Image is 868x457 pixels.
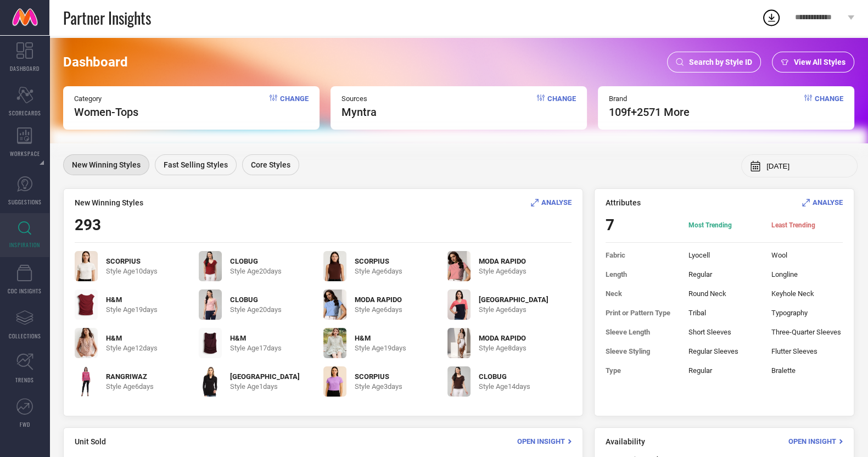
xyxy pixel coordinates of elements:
[788,437,836,445] span: Open Insight
[63,54,128,70] span: Dashboard
[771,328,843,336] span: Three-Quarter Sleeves
[230,344,282,352] span: Style Age 17 days
[355,334,406,342] span: H&M
[771,309,843,317] span: Typography
[106,257,158,265] span: SCORPIUS
[10,64,40,73] span: DASHBOARD
[479,372,530,381] span: CLOBUG
[479,257,527,265] span: MODA RAPIDO
[771,221,843,230] span: Least Trending
[75,328,98,358] img: J3JbYkjw_211697dbd14946aaa2b171ea2def4207.jpg
[74,94,138,103] span: Category
[688,347,760,355] span: Regular Sleeves
[341,105,377,119] span: myntra
[323,366,346,397] img: rSgnhX8s_2917d5ae1e3b41dbac7792c498fce7ae.jpg
[75,198,143,207] span: New Winning Styles
[479,305,548,314] span: Style Age 6 days
[606,216,677,234] span: 7
[688,270,760,278] span: Regular
[9,332,41,340] span: COLLECTIONS
[689,58,752,66] span: Search by Style ID
[771,251,843,259] span: Wool
[355,305,402,314] span: Style Age 6 days
[766,162,849,170] input: Select month
[230,305,282,314] span: Style Age 20 days
[606,289,677,298] span: Neck
[9,241,40,249] span: INSPIRATION
[606,437,645,446] span: Availability
[75,251,98,281] img: YioMfDB2_5b58462b2a074c1f9408a04d989ae131.jpg
[323,251,346,281] img: 7yoEvg9Q_c2a0da36873f4d27baac7ab0119f8dd8.jpg
[688,251,760,259] span: Lyocell
[75,289,98,320] img: rJAOdJAx_78593291e7724e91814723a51d3620c6.jpg
[517,436,572,447] div: Open Insight
[541,198,572,207] span: ANALYSE
[531,197,572,208] div: Analyse
[479,334,527,342] span: MODA RAPIDO
[323,289,346,320] img: zKOvB6xo_a4e1a5c13fd84db4bf31b31b3fd8c16b.jpg
[771,366,843,375] span: Bralette
[606,251,677,259] span: Fabric
[606,347,677,355] span: Sleeve Styling
[106,344,158,352] span: Style Age 12 days
[771,347,843,355] span: Flutter Sleeves
[230,267,282,275] span: Style Age 20 days
[199,328,222,358] img: HIokMc7b_c21d513f84ee492a83fa2aa6d589dc21.jpg
[106,372,154,381] span: RANGRIWAZ
[355,257,402,265] span: SCORPIUS
[199,289,222,320] img: mYt1SRM7_ceb6c399934845ccb2f7c1165add086f.jpg
[8,198,42,206] span: SUGGESTIONS
[15,376,34,384] span: TRENDS
[8,287,42,295] span: CDC INSIGHTS
[606,309,677,317] span: Print or Pattern Type
[606,328,677,336] span: Sleeve Length
[106,305,158,314] span: Style Age 19 days
[251,160,290,169] span: Core Styles
[106,382,154,391] span: Style Age 6 days
[355,382,402,391] span: Style Age 3 days
[479,296,548,304] span: [GEOGRAPHIC_DATA]
[609,94,690,103] span: Brand
[609,105,690,119] span: 109f +2571 More
[802,197,843,208] div: Analyse
[606,366,677,375] span: Type
[688,328,760,336] span: Short Sleeves
[199,251,222,281] img: KppJWuao_77a27923308745cbbf83e081b60edbf9.jpg
[10,149,40,158] span: WORKSPACE
[75,366,98,397] img: oDurIy2W_1815366e25ce4905a5a50007eb9a2597.jpg
[323,328,346,358] img: TlAKP9tw_08b7ef549280487f97433e4a624d2fe2.jpg
[106,267,158,275] span: Style Age 10 days
[20,420,30,428] span: FWD
[771,270,843,278] span: Longline
[447,289,471,320] img: Or7FA8sr_e6cfcd14d3244616b4c82f803718be12.jpg
[72,160,141,169] span: New Winning Styles
[606,198,641,207] span: Attributes
[606,270,677,278] span: Length
[688,221,760,230] span: Most Trending
[164,160,228,169] span: Fast Selling Styles
[479,382,530,391] span: Style Age 14 days
[230,296,282,304] span: CLOBUG
[447,328,471,358] img: eKEJsFzG_a9f734f2203e4478b508bf5d662aada3.jpg
[815,94,843,119] span: Change
[788,436,843,447] div: Open Insight
[761,8,781,27] div: Open download list
[355,372,402,381] span: SCORPIUS
[75,216,101,234] span: 293
[230,257,282,265] span: CLOBUG
[74,105,138,119] span: Women-Tops
[794,58,845,66] span: View All Styles
[813,198,843,207] span: ANALYSE
[75,437,106,446] span: Unit Sold
[230,372,300,381] span: [GEOGRAPHIC_DATA]
[447,251,471,281] img: jckPVLXR_e9bec8e73f4b46548764540165a57049.jpg
[479,344,527,352] span: Style Age 8 days
[517,437,565,445] span: Open Insight
[106,334,158,342] span: H&M
[688,309,760,317] span: Tribal
[63,7,151,29] span: Partner Insights
[547,94,576,119] span: Change
[199,366,222,397] img: upUs2VVH_b09beedc34ea4a3eb3017af1d4df4f2f.jpg
[280,94,309,119] span: Change
[688,289,760,298] span: Round Neck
